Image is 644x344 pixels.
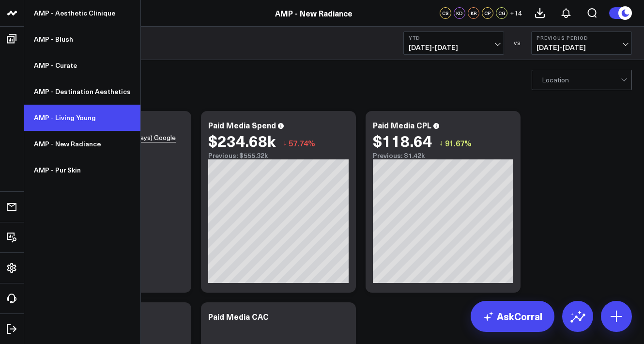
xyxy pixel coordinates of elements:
div: Previous: $555.32k [208,152,349,159]
a: AMP - Pur Skin [24,157,140,183]
span: 57.74% [289,138,315,148]
a: AMP - Blush [24,26,140,52]
button: YTD[DATE]-[DATE] [403,31,504,55]
div: CS [440,7,451,19]
div: Paid Media CPL [373,120,431,130]
a: AskCorral [471,301,554,332]
a: AMP - Curate [24,52,140,78]
div: $234.68k [208,132,276,149]
div: Paid Media Spend [208,120,276,130]
a: AMP - New Radiance [275,8,353,18]
div: CG [496,7,507,19]
button: Previous Period[DATE]-[DATE] [531,31,632,55]
div: Paid Media CAC [208,311,269,322]
span: [DATE] - [DATE] [537,44,627,51]
div: KR [468,7,479,19]
div: VS [509,40,526,46]
span: + 14 [510,10,522,16]
b: Previous Period [537,35,627,41]
button: +14 [510,7,522,19]
a: AMP - Living Young [24,105,140,131]
a: AMP - Destination Aesthetics [24,78,140,105]
span: [DATE] - [DATE] [409,44,499,51]
div: Previous: $1.42k [373,152,513,159]
b: YTD [409,35,499,41]
div: $118.64 [373,132,432,149]
span: ↓ [283,137,287,149]
span: ↓ [439,137,443,149]
a: AMP - New Radiance [24,131,140,157]
span: 91.67% [445,138,472,148]
div: KD [454,7,465,19]
div: CP [482,7,493,19]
